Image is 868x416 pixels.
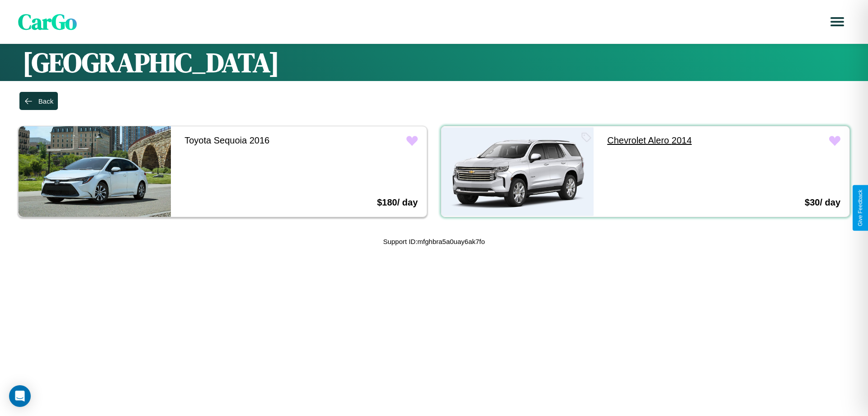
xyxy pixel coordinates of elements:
div: Give Feedback [857,190,863,226]
span: CarGo [18,7,77,37]
button: Open menu [825,9,850,34]
div: Open Intercom Messenger [9,385,31,407]
h3: $ 180 / day [377,197,418,208]
h1: [GEOGRAPHIC_DATA] [23,44,845,81]
p: Support ID: mfghbra5a0uay6ak7fo [383,235,485,248]
h3: $ 30 / day [805,197,840,208]
button: Back [19,92,58,110]
div: Back [38,97,53,105]
a: Chevrolet Alero 2014 [598,126,750,155]
a: Toyota Sequoia 2016 [175,126,328,155]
